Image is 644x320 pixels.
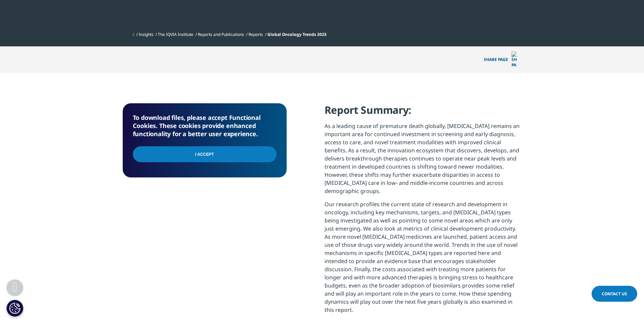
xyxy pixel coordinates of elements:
a: Reports [248,31,263,37]
button: Share PAGEShare PAGE [479,46,522,73]
button: Cookie-Einstellungen [6,300,23,317]
input: I Accept [133,146,277,162]
span: Contact Us [602,291,627,297]
h4: Report Summary: [325,103,522,122]
a: The IQVIA Institute [158,31,193,37]
p: Our research profiles the current state of research and development in oncology, including key me... [325,200,522,319]
span: Global Oncology Trends 2025 [267,31,327,37]
a: Insights [139,31,153,37]
p: As a leading cause of premature death globally, [MEDICAL_DATA] remains an important area for cont... [325,122,522,200]
img: Share PAGE [511,51,517,68]
h5: To download files, please accept Functional Cookies. These cookies provide enhanced functionality... [133,113,277,138]
a: Reports and Publications [198,31,244,37]
a: Contact Us [592,286,637,302]
p: Share PAGE [479,46,522,73]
